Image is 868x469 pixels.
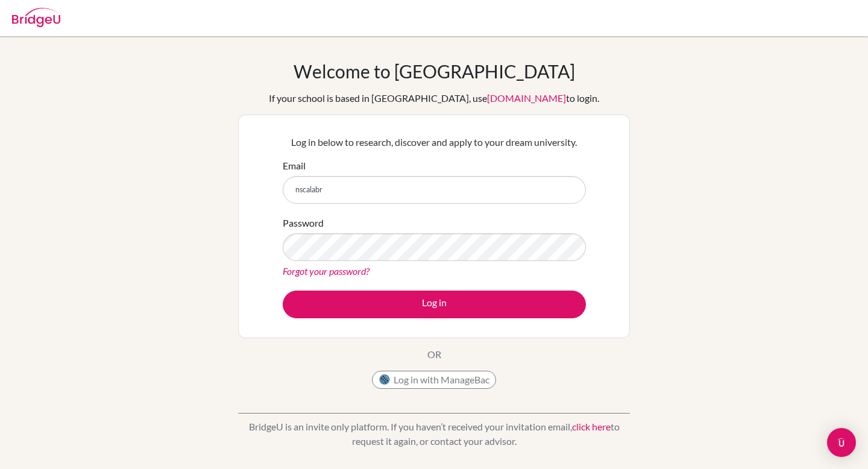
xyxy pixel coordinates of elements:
p: OR [427,347,441,362]
a: [DOMAIN_NAME] [487,92,566,104]
label: Email [283,159,306,173]
a: Forgot your password? [283,265,370,277]
label: Password [283,216,324,230]
div: If your school is based in [GEOGRAPHIC_DATA], use to login. [269,91,599,105]
p: Log in below to research, discover and apply to your dream university. [283,135,586,150]
button: Log in [283,291,586,318]
div: Open Intercom Messenger [827,428,856,457]
a: click here [572,421,611,432]
p: BridgeU is an invite only platform. If you haven’t received your invitation email, to request it ... [238,420,630,449]
img: Bridge-U [12,8,60,27]
button: Log in with ManageBac [372,371,496,389]
h1: Welcome to [GEOGRAPHIC_DATA] [294,60,575,82]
